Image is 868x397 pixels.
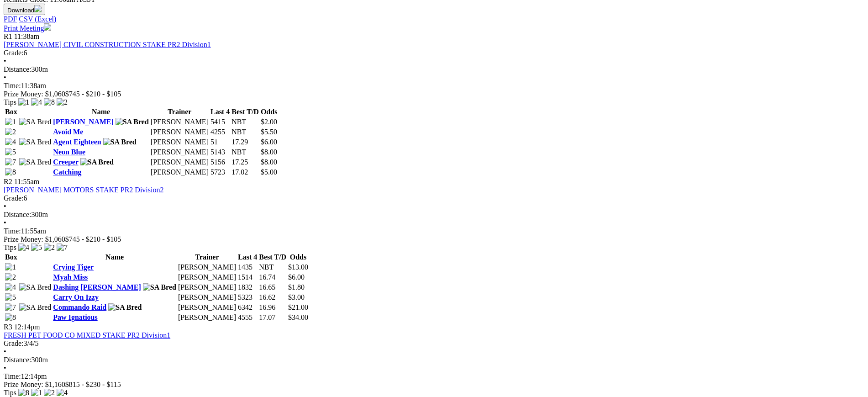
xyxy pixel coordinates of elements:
td: 5415 [210,117,230,127]
a: Avoid Me [53,128,83,136]
img: 2 [44,389,55,397]
td: [PERSON_NAME] [150,148,209,157]
img: 8 [44,98,55,106]
span: • [4,202,6,210]
a: Catching [53,168,81,176]
td: [PERSON_NAME] [150,117,209,127]
td: NBT [231,117,259,127]
span: $21.00 [288,303,308,311]
a: Dashing [PERSON_NAME] [53,283,141,291]
span: R2 [4,178,12,185]
img: 4 [5,138,16,146]
td: 4555 [237,313,258,322]
a: PDF [4,15,17,23]
span: Box [5,253,17,261]
td: [PERSON_NAME] [150,138,209,147]
div: Prize Money: $1,060 [4,235,864,243]
td: 16.74 [258,273,287,282]
img: 8 [18,389,29,397]
span: $13.00 [288,263,308,271]
span: Distance: [4,65,31,73]
span: Grade: [4,194,24,202]
a: Myah Miss [53,273,88,281]
span: • [4,348,6,355]
th: Odds [288,253,309,262]
a: FRESH PET FOOD CO MIXED STAKE PR2 Division1 [4,331,170,339]
td: [PERSON_NAME] [150,168,209,177]
span: $2.00 [261,118,277,126]
td: 5156 [210,158,230,167]
img: SA Bred [103,138,137,146]
span: $8.00 [261,148,277,156]
img: 2 [5,273,16,281]
span: $34.00 [288,313,308,321]
a: Carry On Izzy [53,293,99,301]
th: Best T/D [258,253,287,262]
span: $3.00 [288,293,305,301]
span: $6.00 [288,273,305,281]
div: 11:55am [4,227,864,235]
img: SA Bred [19,303,52,312]
img: 2 [5,128,16,136]
td: 1435 [237,263,258,272]
span: Tips [4,243,16,251]
td: [PERSON_NAME] [178,313,237,322]
img: 4 [18,243,29,252]
a: CSV (Excel) [19,15,56,23]
a: Crying Tiger [53,263,94,271]
div: 300m [4,356,864,364]
td: 5723 [210,168,230,177]
img: 7 [5,303,16,312]
div: 6 [4,194,864,202]
a: [PERSON_NAME] [53,118,113,126]
div: 300m [4,65,864,74]
span: $1.80 [288,283,305,291]
span: Grade: [4,49,24,57]
th: Odds [260,107,278,116]
span: • [4,364,6,372]
img: 4 [5,283,16,291]
a: Commando Raid [53,303,106,311]
td: 16.96 [258,303,287,312]
img: printer.svg [44,23,51,31]
span: R1 [4,32,12,40]
td: 17.25 [231,158,259,167]
img: 4 [57,389,68,397]
img: SA Bred [143,283,176,291]
div: 6 [4,49,864,57]
th: Last 4 [237,253,258,262]
span: • [4,74,6,81]
a: Paw Ignatious [53,313,97,321]
span: $5.50 [261,128,277,136]
th: Trainer [178,253,237,262]
span: 11:38am [14,32,39,40]
span: Time: [4,372,21,380]
span: $5.00 [261,168,277,176]
img: 8 [5,313,16,322]
td: 6342 [237,303,258,312]
span: $745 - $210 - $105 [65,235,121,243]
th: Trainer [150,107,209,116]
td: [PERSON_NAME] [178,293,237,302]
td: 17.07 [258,313,287,322]
div: Prize Money: $1,060 [4,90,864,98]
img: 1 [18,98,29,106]
a: [PERSON_NAME] CIVIL CONSTRUCTION STAKE PR2 Division1 [4,41,211,48]
span: $8.00 [261,158,277,166]
button: Download [4,4,45,15]
img: SA Bred [19,158,52,166]
td: 51 [210,138,230,147]
span: $815 - $230 - $115 [65,381,121,388]
div: 3/4/5 [4,339,864,348]
td: 4255 [210,127,230,137]
span: • [4,57,6,65]
span: R3 [4,323,12,331]
td: 5323 [237,293,258,302]
span: Distance: [4,356,31,364]
td: 16.65 [258,283,287,292]
span: Time: [4,227,21,235]
img: 1 [5,118,16,126]
td: [PERSON_NAME] [178,273,237,282]
div: Download [4,15,864,23]
img: SA Bred [19,283,52,291]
